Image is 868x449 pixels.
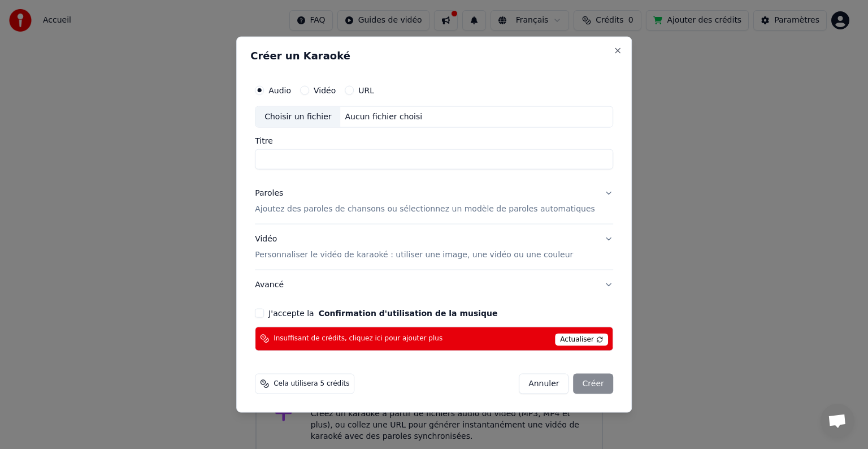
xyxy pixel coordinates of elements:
[314,87,336,94] label: Vidéo
[255,234,573,261] div: Vidéo
[255,249,573,260] p: Personnaliser le vidéo de karaoké : utiliser une image, une vidéo ou une couleur
[255,204,595,215] p: Ajoutez des paroles de chansons ou sélectionnez un modèle de paroles automatiques
[319,309,498,317] button: J'accepte la
[255,137,613,145] label: Titre
[358,87,374,94] label: URL
[255,188,283,199] div: Paroles
[250,51,618,61] h2: Créer un Karaoké
[268,309,497,317] label: J'accepte la
[255,179,613,224] button: ParolesAjoutez des paroles de chansons ou sélectionnez un modèle de paroles automatiques
[341,111,427,123] div: Aucun fichier choisi
[274,379,349,388] span: Cela utilisera 5 crédits
[255,270,613,299] button: Avancé
[255,107,340,127] div: Choisir un fichier
[274,334,442,343] span: Insuffisant de crédits, cliquez ici pour ajouter plus
[519,373,568,394] button: Annuler
[268,87,291,94] label: Audio
[555,333,608,346] span: Actualiser
[255,225,613,270] button: VidéoPersonnaliser le vidéo de karaoké : utiliser une image, une vidéo ou une couleur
